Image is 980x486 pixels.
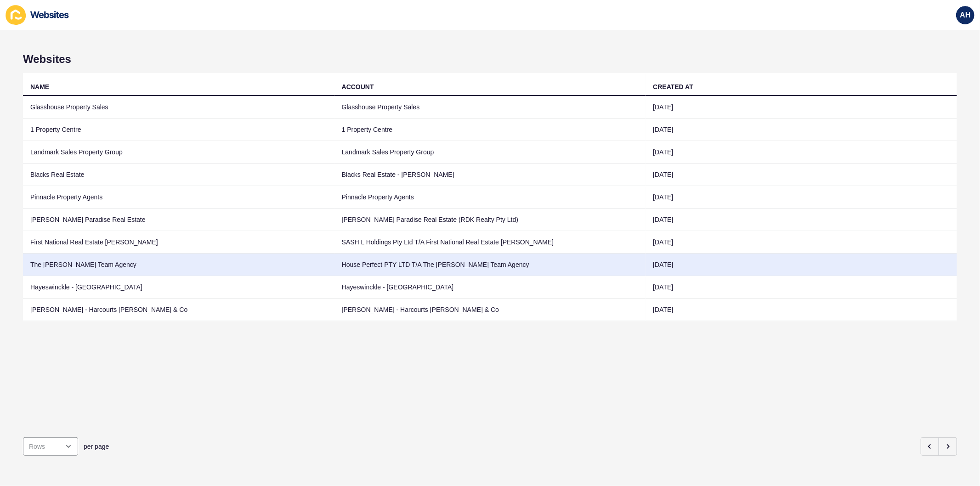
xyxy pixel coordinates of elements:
[23,164,334,186] td: Blacks Real Estate
[653,82,693,91] div: CREATED AT
[23,209,334,231] td: [PERSON_NAME] Paradise Real Estate
[334,254,646,276] td: House Perfect PTY LTD T/A The [PERSON_NAME] Team Agency
[23,96,334,119] td: Glasshouse Property Sales
[646,96,957,119] td: [DATE]
[23,186,334,209] td: Pinnacle Property Agents
[334,299,646,321] td: [PERSON_NAME] - Harcourts [PERSON_NAME] & Co
[30,82,49,91] div: NAME
[23,437,78,456] div: open menu
[646,254,957,276] td: [DATE]
[334,186,646,209] td: Pinnacle Property Agents
[23,53,957,66] h1: Websites
[342,82,374,91] div: ACCOUNT
[334,231,646,254] td: SASH L Holdings Pty Ltd T/A First National Real Estate [PERSON_NAME]
[334,164,646,186] td: Blacks Real Estate - [PERSON_NAME]
[646,164,957,186] td: [DATE]
[960,11,970,20] span: AH
[646,141,957,164] td: [DATE]
[23,276,334,299] td: Hayeswinckle - [GEOGRAPHIC_DATA]
[23,231,334,254] td: First National Real Estate [PERSON_NAME]
[646,231,957,254] td: [DATE]
[23,141,334,164] td: Landmark Sales Property Group
[646,209,957,231] td: [DATE]
[334,141,646,164] td: Landmark Sales Property Group
[646,186,957,209] td: [DATE]
[23,299,334,321] td: [PERSON_NAME] - Harcourts [PERSON_NAME] & Co
[334,209,646,231] td: [PERSON_NAME] Paradise Real Estate (RDK Realty Pty Ltd)
[334,96,646,119] td: Glasshouse Property Sales
[334,276,646,299] td: Hayeswinckle - [GEOGRAPHIC_DATA]
[334,119,646,141] td: 1 Property Centre
[646,119,957,141] td: [DATE]
[23,254,334,276] td: The [PERSON_NAME] Team Agency
[23,119,334,141] td: 1 Property Centre
[646,299,957,321] td: [DATE]
[646,276,957,299] td: [DATE]
[84,442,109,451] span: per page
